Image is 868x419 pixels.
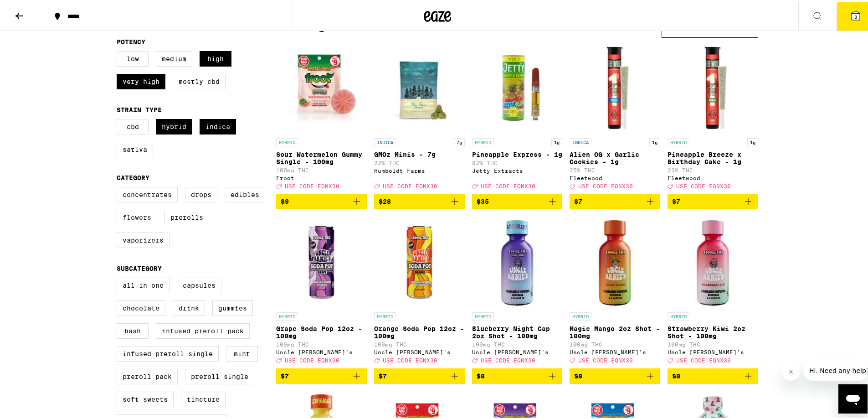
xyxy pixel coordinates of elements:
[570,173,660,179] div: Fleetwood
[276,367,367,382] button: Add to bag
[200,117,236,133] label: Indica
[374,310,396,319] p: HYBRID
[570,215,660,366] a: Open page for Magic Mango 2oz Shot - 100mg from Uncle Arnie's
[374,41,465,192] a: Open page for GMOz Minis - 7g from Humboldt Farms
[676,181,731,187] span: USE CODE EQNX30
[5,6,66,14] span: Hi. Need any help?
[668,367,758,382] button: Add to bag
[117,185,178,201] label: Concentrates
[117,321,149,337] label: Hash
[570,192,660,207] button: Add to bag
[672,196,680,203] span: $7
[668,215,758,366] a: Open page for Strawberry Kiwi 2oz Shot - 100mg from Uncle Arnie's
[117,172,149,180] legend: Category
[285,356,339,362] span: USE CODE EQNX30
[383,181,437,187] span: USE CODE EQNX30
[374,367,465,382] button: Add to bag
[649,136,660,145] p: 1g
[472,323,563,338] p: Blueberry Night Cap 2oz Shot - 100mg
[374,41,465,132] img: Humboldt Farms - GMOz Minis - 7g
[285,181,339,187] span: USE CODE EQNX30
[117,117,149,133] label: CBD
[200,49,231,65] label: High
[570,323,660,338] p: Magic Mango 2oz Shot - 100mg
[374,340,465,346] p: 100mg THC
[374,158,465,164] p: 22% THC
[570,347,660,353] div: Uncle [PERSON_NAME]'s
[472,367,563,382] button: Add to bag
[276,310,298,319] p: HYBRID
[374,215,465,306] img: Uncle Arnie's - Orange Soda Pop 12oz - 100mg
[782,361,800,379] iframe: Close message
[570,41,660,192] a: Open page for Alien OG x Garlic Cookies - 1g from Fleetwood
[374,323,465,338] p: Orange Soda Pop 12oz - 100mg
[668,136,689,145] p: HYBRID
[472,215,563,366] a: Open page for Blueberry Night Cap 2oz Shot - 100mg from Uncle Arnie's
[117,36,145,44] legend: Potency
[156,117,192,133] label: Hybrid
[117,263,162,270] legend: Subcategory
[374,192,465,207] button: Add to bag
[281,371,289,378] span: $7
[668,173,758,179] div: Fleetwood
[173,72,226,88] label: Mostly CBD
[570,149,660,164] p: Alien OG x Garlic Cookies - 1g
[379,196,391,203] span: $28
[383,356,437,362] span: USE CODE EQNX30
[379,371,387,378] span: $7
[668,347,758,353] div: Uncle [PERSON_NAME]'s
[177,276,221,291] label: Capsules
[117,72,165,88] label: Very High
[374,149,465,156] p: GMOz Minis - 7g
[156,49,192,65] label: Medium
[374,215,465,366] a: Open page for Orange Soda Pop 12oz - 100mg from Uncle Arnie's
[472,310,494,319] p: HYBRID
[276,192,367,207] button: Add to bag
[276,215,367,306] img: Uncle Arnie's - Grape Soda Pop 12oz - 100mg
[181,390,226,405] label: Tincture
[276,173,367,179] div: Froot
[276,323,367,338] p: Grape Soda Pop 12oz - 100mg
[804,359,868,379] iframe: Message from company
[374,347,465,353] div: Uncle [PERSON_NAME]'s
[481,181,535,187] span: USE CODE EQNX30
[117,276,169,291] label: All-In-One
[117,208,157,223] label: Flowers
[156,321,250,337] label: Infused Preroll Pack
[185,367,254,383] label: Preroll Single
[672,371,680,378] span: $8
[117,49,149,65] label: Low
[117,231,169,246] label: Vaporizers
[185,185,217,201] label: Drops
[668,166,758,171] p: 23% THC
[578,181,633,187] span: USE CODE EQNX30
[276,215,367,366] a: Open page for Grape Soda Pop 12oz - 100mg from Uncle Arnie's
[472,347,563,353] div: Uncle [PERSON_NAME]'s
[374,166,465,172] div: Humboldt Farms
[838,383,868,412] iframe: Button to launch messaging window
[668,340,758,346] p: 100mg THC
[117,140,153,155] label: Sativa
[481,356,535,362] span: USE CODE EQNX30
[668,192,758,207] button: Add to bag
[276,347,367,353] div: Uncle [PERSON_NAME]'s
[570,310,591,319] p: HYBRID
[281,196,289,203] span: $9
[570,41,660,132] img: Fleetwood - Alien OG x Garlic Cookies - 1g
[668,41,758,192] a: Open page for Pineapple Breeze x Birthday Cake - 1g from Fleetwood
[276,166,367,171] p: 100mg THC
[551,136,562,145] p: 1g
[117,299,165,314] label: Chocolate
[472,149,563,156] p: Pineapple Express - 1g
[276,340,367,346] p: 100mg THC
[570,166,660,171] p: 25% THC
[472,192,563,207] button: Add to bag
[212,299,253,314] label: Gummies
[472,41,563,132] img: Jetty Extracts - Pineapple Express - 1g
[574,371,582,378] span: $8
[117,104,162,112] legend: Strain Type
[276,136,298,145] p: HYBRID
[570,136,591,145] p: INDICA
[472,158,563,164] p: 82% THC
[668,215,758,306] img: Uncle Arnie's - Strawberry Kiwi 2oz Shot - 100mg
